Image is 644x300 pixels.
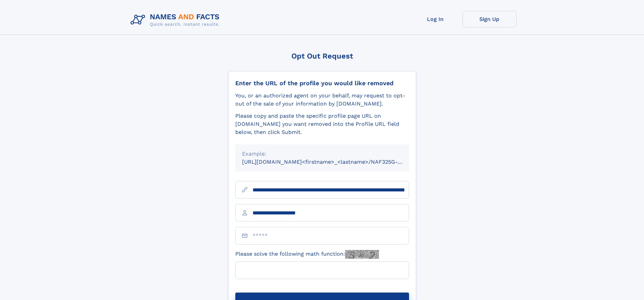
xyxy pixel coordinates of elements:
[235,79,409,87] div: Enter the URL of the profile you would like removed
[462,11,517,27] a: Sign Up
[408,11,462,27] a: Log In
[235,250,379,259] label: Please solve the following math function:
[235,92,409,108] div: You, or an authorized agent on your behalf, may request to opt-out of the sale of your informatio...
[128,11,225,29] img: Logo Names and Facts
[235,112,409,136] div: Please copy and paste the specific profile page URL on [DOMAIN_NAME] you want removed into the Pr...
[242,159,422,165] small: [URL][DOMAIN_NAME]<firstname>_<lastname>/NAF325G-xxxxxxxx
[228,52,416,60] div: Opt Out Request
[242,150,402,158] div: Example:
